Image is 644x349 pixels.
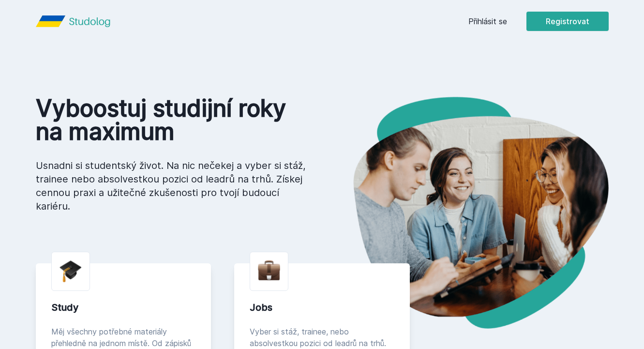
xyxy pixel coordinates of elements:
[468,15,507,27] a: Přihlásit se
[250,301,394,314] div: Jobs
[36,97,307,143] h1: Vyboostuj studijní roky na maximum
[322,97,609,329] img: hero.png
[526,12,609,31] button: Registrovat
[60,260,82,283] img: graduation-cap.png
[36,159,307,213] p: Usnadni si studentský život. Na nic nečekej a vyber si stáž, trainee nebo absolvestkou pozici od ...
[258,258,280,283] img: briefcase.png
[51,301,196,314] div: Study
